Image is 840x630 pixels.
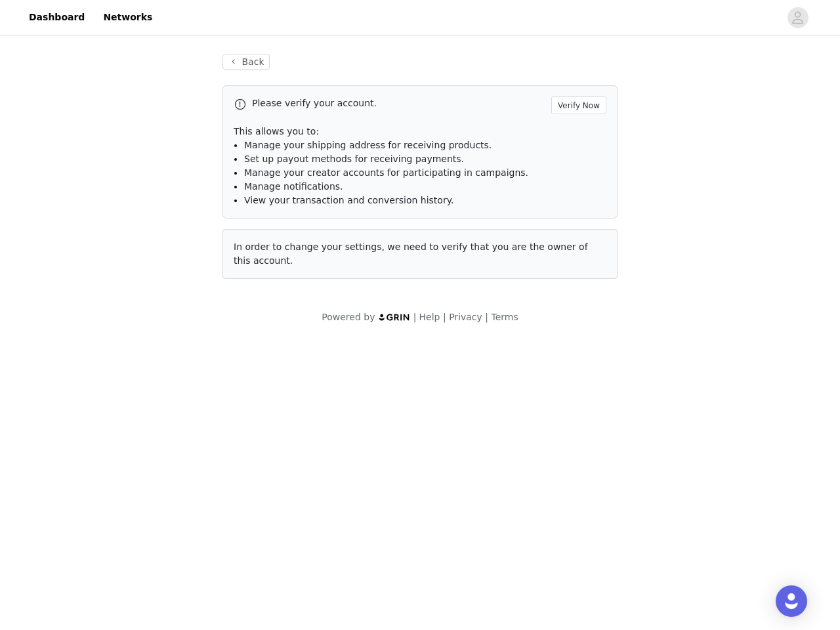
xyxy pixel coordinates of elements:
[776,585,807,617] div: Open Intercom Messenger
[234,125,606,138] p: This allows you to:
[413,312,417,322] span: |
[244,154,464,164] span: Set up payout methods for receiving payments.
[244,140,492,150] span: Manage your shipping address for receiving products.
[449,312,482,322] a: Privacy
[791,7,804,28] div: avatar
[443,312,446,322] span: |
[485,312,488,322] span: |
[551,96,606,114] button: Verify Now
[491,312,518,322] a: Terms
[244,167,528,178] span: Manage your creator accounts for participating in campaigns.
[252,96,546,110] p: Please verify your account.
[21,3,93,32] a: Dashboard
[322,312,375,322] span: Powered by
[244,181,343,192] span: Manage notifications.
[95,3,160,32] a: Networks
[378,313,411,322] img: logo
[222,54,270,70] button: Back
[419,312,440,322] a: Help
[234,241,588,266] span: In order to change your settings, we need to verify that you are the owner of this account.
[244,195,453,205] span: View your transaction and conversion history.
